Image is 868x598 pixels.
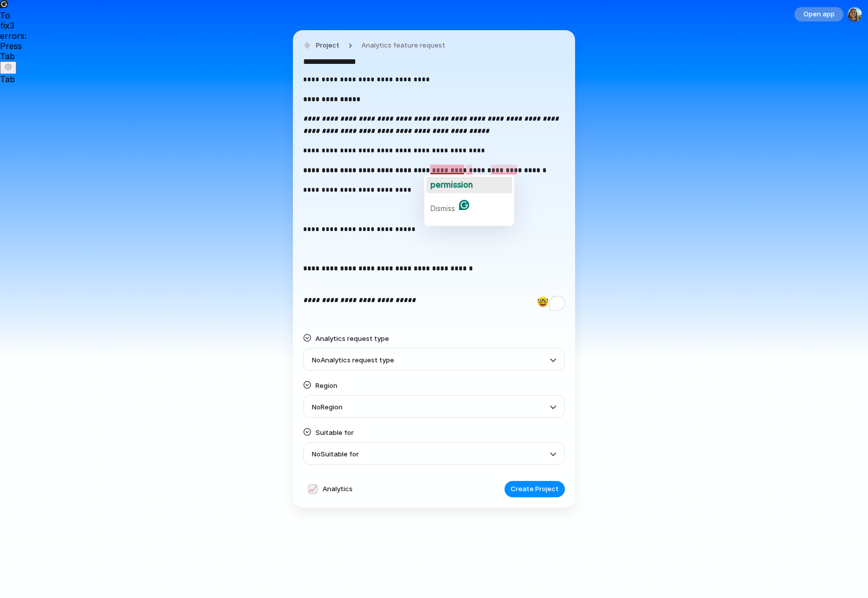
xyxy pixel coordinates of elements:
[315,334,389,342] span: Analytics request type
[323,484,353,494] span: Analytics
[315,428,354,436] span: Suitable for
[312,403,342,411] span: No Region
[315,381,337,389] span: Region
[505,481,565,497] button: Create Project
[511,484,559,494] span: Create Project
[308,484,318,494] div: 📈
[303,73,565,332] div: To enrich screen reader interactions, please activate Accessibility in Grammarly extension settings
[312,450,359,458] span: No Suitable for
[312,356,394,364] span: No Analytics request type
